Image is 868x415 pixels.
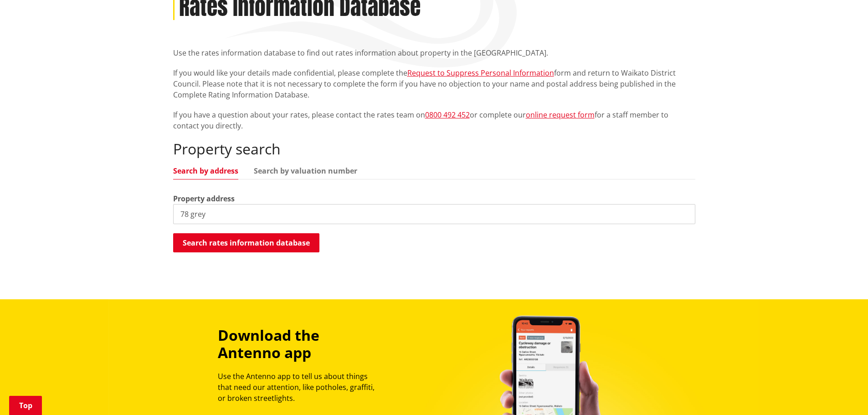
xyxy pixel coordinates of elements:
[173,233,319,252] button: Search rates information database
[173,193,235,204] label: Property address
[254,167,357,174] a: Search by valuation number
[425,110,470,120] a: 0800 492 452
[526,110,595,120] a: online request form
[173,204,695,224] input: e.g. Duke Street NGARUAWAHIA
[826,377,859,410] iframe: Messenger Launcher
[173,67,695,100] p: If you would like your details made confidential, please complete the form and return to Waikato ...
[218,371,383,404] p: Use the Antenno app to tell us about things that need our attention, like potholes, graffiti, or ...
[173,47,695,58] p: Use the rates information database to find out rates information about property in the [GEOGRAPHI...
[173,167,238,174] a: Search by address
[173,109,695,131] p: If you have a question about your rates, please contact the rates team on or complete our for a s...
[9,396,42,415] a: Top
[407,68,554,78] a: Request to Suppress Personal Information
[218,327,383,362] h3: Download the Antenno app
[173,140,695,158] h2: Property search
